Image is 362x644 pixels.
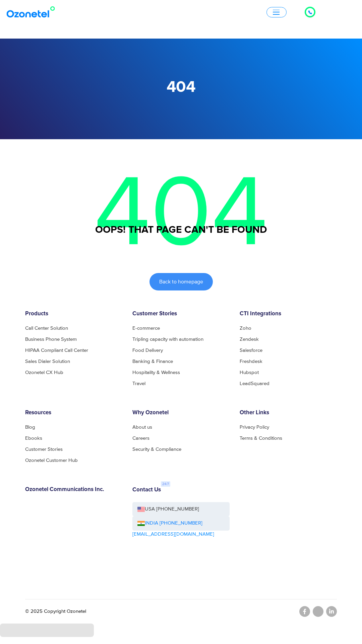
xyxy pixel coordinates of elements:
[137,521,145,526] img: ind-flag.png
[132,359,173,364] a: Banking & Finance
[132,425,152,430] a: About us
[132,326,160,331] a: E-commerce
[132,410,230,416] h6: Why Ozonetel
[137,507,145,512] img: us-flag.png
[25,486,122,493] h6: Ozonetel Communications Inc.
[132,311,230,317] h6: Customer Stories
[240,410,337,416] h6: Other Links
[240,311,337,317] h6: CTI Integrations
[25,326,68,331] a: Call Center Solution
[25,436,42,441] a: Ebooks
[25,608,86,615] p: © 2025 Copyright Ozonetel
[132,447,181,452] a: Security & Compliance
[25,78,337,97] h1: 404
[137,520,202,527] a: INDIA [PHONE_NUMBER]
[240,348,262,353] a: Salesforce
[25,370,63,375] a: Ozonetel CX Hub
[25,447,63,452] a: Customer Stories
[240,326,251,331] a: Zoho
[25,311,122,317] h6: Products
[132,436,149,441] a: Careers
[25,425,35,430] a: Blog
[132,348,163,353] a: Food Delivery
[240,370,259,375] a: Hubspot
[132,531,214,538] a: [EMAIL_ADDRESS][DOMAIN_NAME]
[25,458,78,463] a: Ozonetel Customer Hub
[240,359,262,364] a: Freshdesk
[240,436,282,441] a: Terms & Conditions
[240,337,259,342] a: Zendesk
[159,279,203,284] span: Back to homepage
[132,502,230,517] a: USA [PHONE_NUMBER]
[132,487,161,493] h6: Contact Us
[25,223,337,236] h3: Oops! That page can't be found
[240,381,269,386] a: LeadSquared
[25,139,337,290] p: 404
[132,381,145,386] a: Travel
[132,337,203,342] a: Tripling capacity with automation
[132,370,180,375] a: Hospitality & Wellness
[25,337,77,342] a: Business Phone System
[25,348,88,353] a: HIPAA Compliant Call Center
[240,425,269,430] a: Privacy Policy
[25,359,70,364] a: Sales Dialer Solution
[25,410,122,416] h6: Resources
[149,273,213,290] a: Back to homepage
